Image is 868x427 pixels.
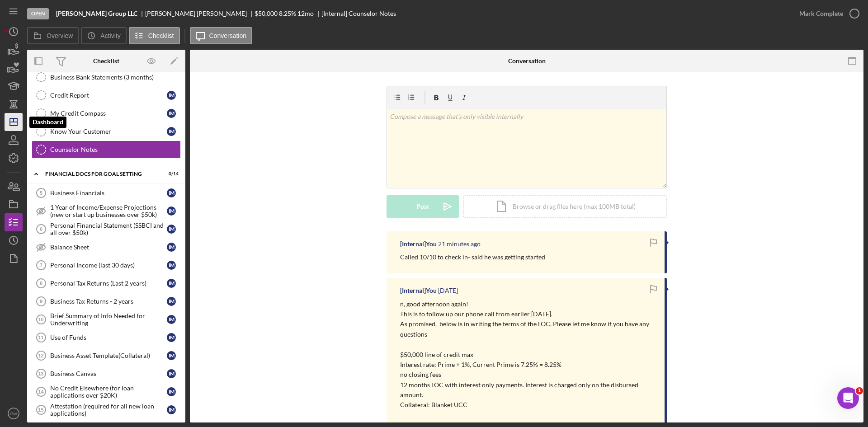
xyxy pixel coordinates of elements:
[50,334,167,341] div: Use of Funds
[40,263,42,268] tspan: 7
[32,220,181,238] a: 6Personal Financial Statement (SSBCI and all over $50k)IM
[255,9,278,17] span: $50,000
[297,10,314,17] div: 12 mo
[38,335,43,340] tspan: 11
[167,206,176,216] div: I M
[32,184,181,202] a: 5Business FinancialsIM
[167,109,176,118] div: I M
[400,380,656,400] p: 12 months LOC with interest only payments. Interest is charged only on the disbursed amount.
[167,351,176,360] div: I M
[32,310,181,328] a: 10Brief Summary of Info Needed for UnderwritingIM
[790,5,863,23] button: Mark Complete
[400,350,656,360] p: $50,000 line of credit max
[167,405,176,414] div: I M
[40,299,42,304] tspan: 9
[38,317,43,322] tspan: 10
[190,27,253,44] button: Conversation
[167,369,176,378] div: I M
[27,27,79,44] button: Overview
[167,297,176,306] div: I M
[50,312,167,327] div: Brief Summary of Info Needed for Underwriting
[32,141,181,159] a: Counselor Notes
[50,204,167,218] div: 1 Year of Income/Expense Projections (new or start up businesses over $50k)
[32,347,181,365] a: 12Business Asset Template(Collateral)IM
[50,403,167,417] div: Attestation (required for all new loan applications)
[400,299,656,309] p: n, good afternoon again!
[167,127,176,136] div: I M
[32,238,181,256] a: Balance SheetIM
[400,360,656,370] p: Interest rate: Prime + 1%, Current Prime is 7.25% = 8.25%
[32,292,181,310] a: 9Business Tax Returns - 2 yearsIM
[400,400,656,410] p: Collateral: Blanket UCC
[387,195,459,218] button: Post
[321,10,396,17] div: [Internal] Counselor Notes
[27,8,49,19] div: Open
[93,57,119,65] div: Checklist
[148,32,174,39] label: Checklist
[32,104,181,122] a: My Credit CompassIM
[32,68,181,86] a: Business Bank Statements (3 months)
[400,319,656,339] p: As promised, below is in writing the terms of the LOC. Please let me know if you have any questions
[56,10,137,17] b: [PERSON_NAME] Group LLC
[32,256,181,274] a: 7Personal Income (last 30 days)IM
[162,171,179,177] div: 0 / 14
[38,353,43,358] tspan: 12
[837,387,859,409] iframe: Intercom live chat
[400,240,437,248] div: [Internal] You
[50,370,167,377] div: Business Canvas
[438,287,458,294] time: 2025-09-19 18:26
[32,202,181,220] a: 1 Year of Income/Expense Projections (new or start up businesses over $50k)IM
[32,365,181,383] a: 13Business CanvasIM
[400,309,656,319] p: This is to follow up our phone call from earlier [DATE].
[129,27,180,44] button: Checklist
[50,92,167,99] div: Credit Report
[32,86,181,104] a: Credit ReportIM
[32,122,181,141] a: Know Your CustomerIM
[40,281,42,286] tspan: 8
[167,243,176,252] div: I M
[38,371,43,376] tspan: 13
[50,110,167,117] div: My Credit Compass
[167,279,176,288] div: I M
[438,240,481,248] time: 2025-10-10 20:32
[50,352,167,359] div: Business Asset Template(Collateral)
[81,27,126,44] button: Activity
[50,189,167,197] div: Business Financials
[50,146,180,153] div: Counselor Notes
[50,280,167,287] div: Personal Tax Returns (Last 2 years)
[47,32,73,39] label: Overview
[799,5,843,23] div: Mark Complete
[32,401,181,419] a: 15Attestation (required for all new loan applications)IM
[145,10,255,17] div: [PERSON_NAME] [PERSON_NAME]
[167,387,176,396] div: I M
[209,32,247,39] label: Conversation
[32,328,181,347] a: 11Use of FundsIM
[50,244,167,251] div: Balance Sheet
[5,404,23,422] button: PM
[508,57,546,65] div: Conversation
[400,287,437,294] div: [Internal] You
[50,385,167,399] div: No Credit Elsewhere (for loan applications over $20K)
[167,225,176,234] div: I M
[40,226,42,232] tspan: 6
[279,10,296,17] div: 8.25 %
[400,252,545,262] p: Called 10/10 to check in- said he was getting started
[400,370,656,380] p: no closing fees
[856,387,863,394] span: 1
[40,190,42,196] tspan: 5
[167,188,176,197] div: I M
[50,222,167,236] div: Personal Financial Statement (SSBCI and all over $50k)
[38,407,43,413] tspan: 15
[167,91,176,100] div: I M
[167,315,176,324] div: I M
[50,262,167,269] div: Personal Income (last 30 days)
[50,298,167,305] div: Business Tax Returns - 2 years
[45,171,156,177] div: Financial Docs for Goal Setting
[167,261,176,270] div: I M
[167,333,176,342] div: I M
[10,411,17,416] text: PM
[50,128,167,135] div: Know Your Customer
[416,195,429,218] div: Post
[32,383,181,401] a: 14No Credit Elsewhere (for loan applications over $20K)IM
[38,389,44,394] tspan: 14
